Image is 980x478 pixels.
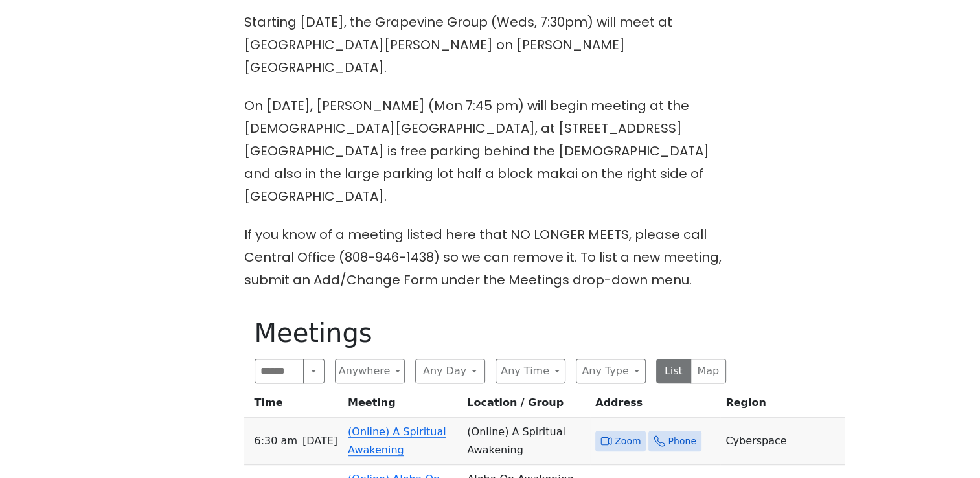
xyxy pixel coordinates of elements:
[496,359,565,383] button: Any Time
[720,418,845,465] td: Cyberspace
[244,95,736,208] p: On [DATE], [PERSON_NAME] (Mon 7:45 pm) will begin meeting at the [DEMOGRAPHIC_DATA][GEOGRAPHIC_DA...
[720,394,845,418] th: Region
[255,317,726,348] h1: Meetings
[668,433,696,450] span: Phone
[415,359,485,383] button: Any Day
[244,223,736,291] p: If you know of a meeting listed here that NO LONGER MEETS, please call Central Office (808-946-14...
[343,394,462,418] th: Meeting
[303,359,324,383] button: Search
[255,432,297,450] span: 6:30 AM
[590,394,720,418] th: Address
[462,394,590,418] th: Location / Group
[244,394,343,418] th: Time
[302,432,337,450] span: [DATE]
[255,359,304,383] input: Search
[348,426,446,456] a: (Online) A Spiritual Awakening
[462,418,590,465] td: (Online) A Spiritual Awakening
[690,359,726,383] button: Map
[615,433,641,450] span: Zoom
[656,359,692,383] button: List
[576,359,646,383] button: Any Type
[335,359,405,383] button: Anywhere
[244,11,736,79] p: Starting [DATE], the Grapevine Group (Weds, 7:30pm) will meet at [GEOGRAPHIC_DATA][PERSON_NAME] o...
